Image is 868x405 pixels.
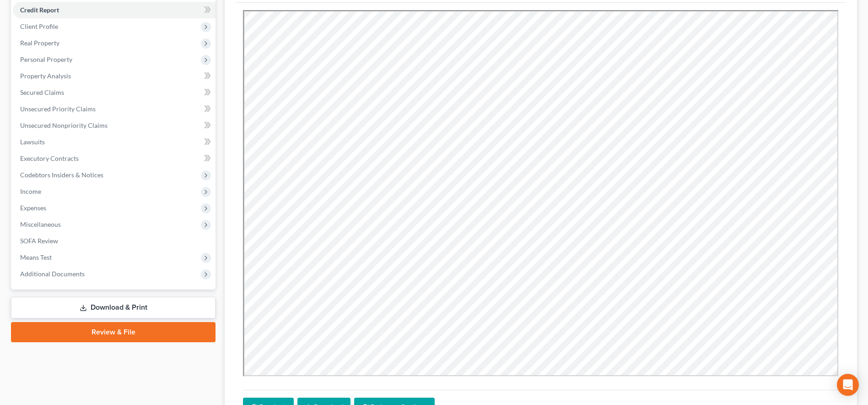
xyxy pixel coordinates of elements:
span: Secured Claims [20,88,64,96]
a: Executory Contracts [13,150,216,167]
span: Expenses [20,204,46,212]
span: Means Test [20,253,52,261]
span: Property Analysis [20,72,71,80]
span: Executory Contracts [20,154,79,162]
a: Credit Report [13,2,216,18]
span: Credit Report [20,6,59,14]
span: Client Profile [20,22,58,30]
span: Unsecured Nonpriority Claims [20,121,108,129]
span: Unsecured Priority Claims [20,105,96,113]
span: Income [20,187,41,195]
span: Codebtors Insiders & Notices [20,171,103,179]
a: Secured Claims [13,84,216,101]
a: Unsecured Priority Claims [13,101,216,117]
span: Real Property [20,39,59,47]
a: Property Analysis [13,68,216,84]
a: Download & Print [11,297,216,318]
a: Review & File [11,322,216,342]
a: SOFA Review [13,233,216,249]
span: Personal Property [20,55,72,63]
span: Lawsuits [20,138,45,146]
span: Additional Documents [20,270,85,278]
span: Miscellaneous [20,220,61,228]
a: Unsecured Nonpriority Claims [13,117,216,134]
a: Lawsuits [13,134,216,150]
div: Open Intercom Messenger [837,374,859,396]
span: SOFA Review [20,237,58,245]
